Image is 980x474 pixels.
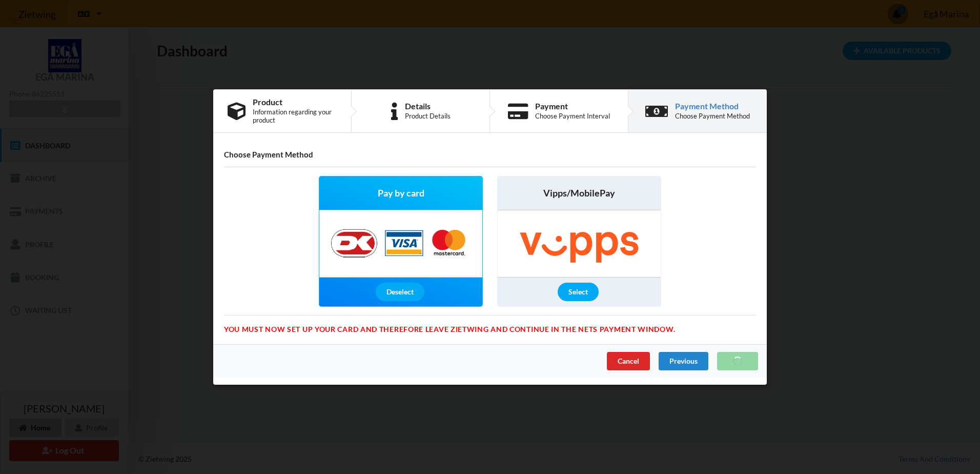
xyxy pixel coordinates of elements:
div: Choose Payment Interval [535,112,610,120]
div: Details [405,102,451,110]
h4: Choose Payment Method [224,150,756,160]
div: Choose Payment Method [675,112,750,120]
img: Vipps/MobilePay [498,210,661,277]
div: Information regarding your product [253,108,337,124]
div: Payment [535,102,610,110]
div: Deselect [376,283,424,301]
div: Product Details [405,112,451,120]
div: Select [558,283,599,301]
div: Product [253,98,337,106]
div: Payment Method [675,102,750,110]
div: You must now set up your card and therefore leave Zietwing and continue in the Nets payment window. [224,315,756,326]
span: Vipps/MobilePay [543,187,615,200]
img: Nets [320,210,481,277]
div: Previous [659,352,708,370]
div: Cancel [607,352,650,370]
span: Pay by card [378,187,424,200]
